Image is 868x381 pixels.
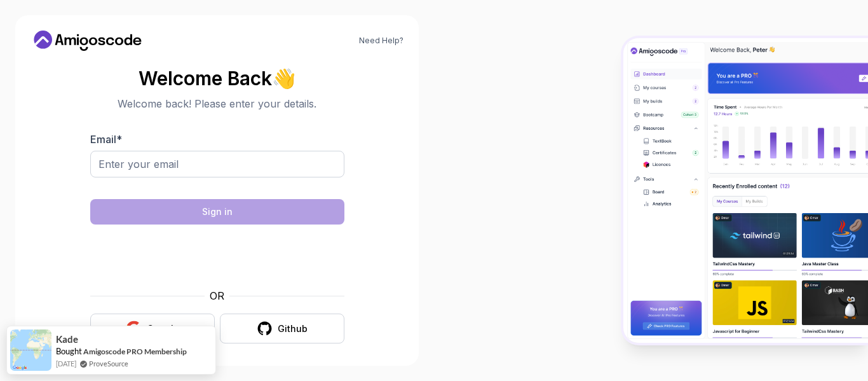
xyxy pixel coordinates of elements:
[89,358,128,369] a: ProveSource
[90,151,344,177] input: Enter your email
[623,38,868,343] img: Amigoscode Dashboard
[202,205,233,218] div: Sign in
[359,36,403,46] a: Need Help?
[10,329,51,371] img: provesource social proof notification image
[270,64,299,92] span: 👋
[31,31,145,51] a: Home link
[220,314,344,343] button: Github
[56,334,78,345] span: Kade
[210,288,224,303] p: OR
[90,96,344,111] p: Welcome back! Please enter your details.
[90,199,344,225] button: Sign in
[83,346,187,357] a: Amigoscode PRO Membership
[90,68,344,88] h2: Welcome Back
[56,346,82,356] span: Bought
[147,322,179,335] div: Google
[90,314,215,343] button: Google
[278,322,308,335] div: Github
[56,358,76,369] span: [DATE]
[90,133,122,146] label: Email *
[121,232,313,281] iframe: Widget que contiene una casilla de verificación para el desafío de seguridad de hCaptcha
